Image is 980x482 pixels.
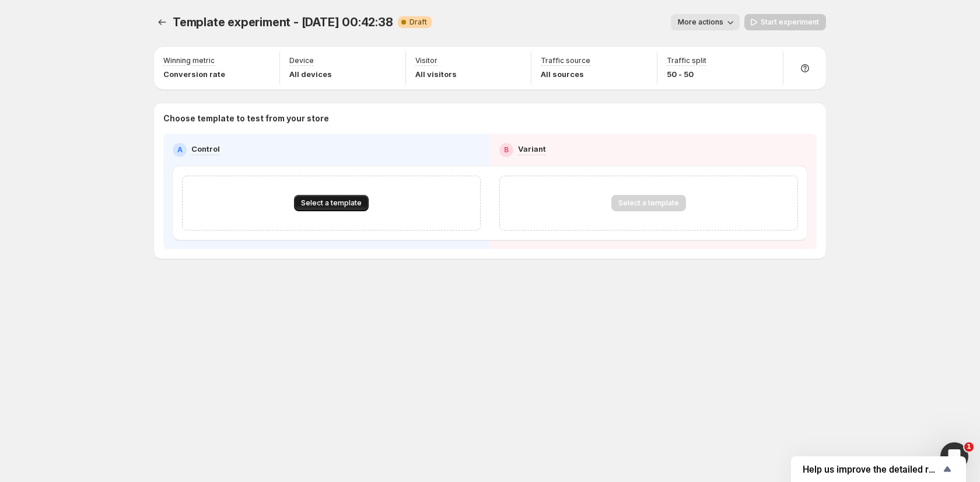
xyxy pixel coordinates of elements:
p: All sources [541,68,590,80]
p: Device [289,56,314,65]
button: Experiments [154,14,170,30]
h2: B [504,145,509,155]
iframe: Intercom live chat [940,442,968,470]
p: All visitors [415,68,457,80]
p: Variant [518,143,546,155]
h2: A [177,145,183,155]
span: Draft [409,18,427,27]
p: Choose template to test from your store [163,113,817,124]
button: More actions [671,14,740,30]
p: 50 - 50 [667,68,706,80]
span: Help us improve the detailed report for A/B campaigns [803,464,940,475]
span: More actions [678,18,723,27]
p: Traffic source [541,56,590,65]
p: Control [191,143,220,155]
span: Template experiment - [DATE] 00:42:38 [173,15,393,29]
p: Conversion rate [163,68,225,80]
p: Visitor [415,56,437,65]
span: Select a template [301,198,362,208]
p: All devices [289,68,332,80]
p: Traffic split [667,56,706,65]
button: Select a template [294,195,369,211]
span: 1 [964,442,974,452]
p: Winning metric [163,56,215,65]
button: Show survey - Help us improve the detailed report for A/B campaigns [803,462,954,476]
